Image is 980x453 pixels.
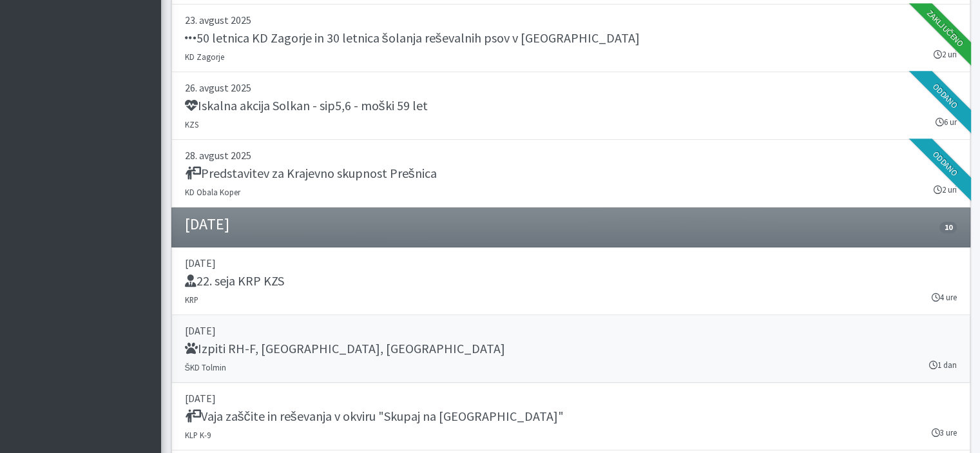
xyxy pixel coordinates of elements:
a: [DATE] Vaja zaščite in reševanja v okviru "Skupaj na [GEOGRAPHIC_DATA]" KLP K-9 3 ure [171,383,970,450]
h5: Predstavitev za Krajevno skupnost Prešnica [185,166,437,181]
small: ŠKD Tolmin [185,362,227,372]
a: [DATE] Izpiti RH-F, [GEOGRAPHIC_DATA], [GEOGRAPHIC_DATA] ŠKD Tolmin 1 dan [171,315,970,383]
p: [DATE] [185,323,957,338]
a: 28. avgust 2025 Predstavitev za Krajevno skupnost Prešnica KD Obala Koper 2 uri Oddano [171,140,970,207]
small: KLP K-9 [185,430,211,440]
small: 4 ure [932,291,957,304]
h5: Iskalna akcija Solkan - sip5,6 - moški 59 let [185,98,428,113]
a: 23. avgust 2025 50 letnica KD Zagorje in 30 letnica šolanja reševalnih psov v [GEOGRAPHIC_DATA] K... [171,5,970,72]
small: KRP [185,294,198,305]
small: KD Zagorje [185,52,224,62]
p: 23. avgust 2025 [185,12,957,28]
small: 1 dan [929,359,957,371]
small: KZS [185,119,198,130]
span: 10 [939,222,956,233]
h4: [DATE] [185,215,229,234]
small: KD Obala Koper [185,187,240,197]
small: 3 ure [932,427,957,439]
p: [DATE] [185,255,957,271]
p: 28. avgust 2025 [185,148,957,163]
h5: 22. seja KRP KZS [185,273,284,289]
a: 26. avgust 2025 Iskalna akcija Solkan - sip5,6 - moški 59 let KZS 6 ur Oddano [171,72,970,140]
h5: 50 letnica KD Zagorje in 30 letnica šolanja reševalnih psov v [GEOGRAPHIC_DATA] [185,30,640,46]
a: [DATE] 22. seja KRP KZS KRP 4 ure [171,247,970,315]
p: [DATE] [185,390,957,406]
h5: Vaja zaščite in reševanja v okviru "Skupaj na [GEOGRAPHIC_DATA]" [185,409,564,424]
h5: Izpiti RH-F, [GEOGRAPHIC_DATA], [GEOGRAPHIC_DATA] [185,341,505,356]
p: 26. avgust 2025 [185,80,957,95]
